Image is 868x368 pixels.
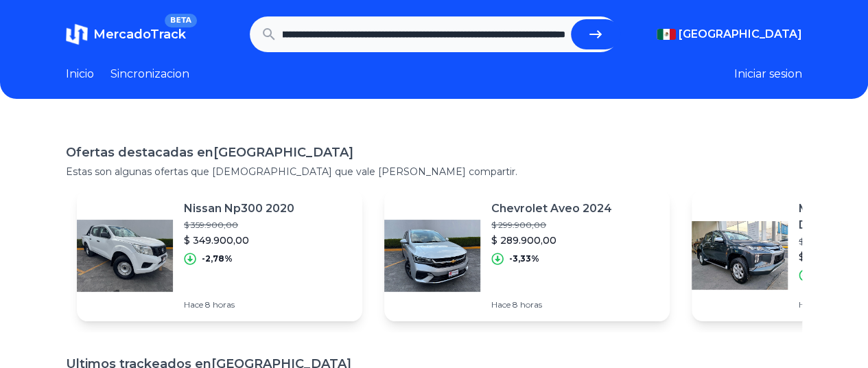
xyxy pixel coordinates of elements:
img: Featured image [692,207,788,303]
img: Mexico [657,29,676,40]
img: Featured image [77,207,173,303]
p: $ 289.900,00 [491,233,612,247]
span: BETA [165,14,197,27]
a: Inicio [66,66,94,82]
a: MercadoTrackBETA [66,23,186,45]
p: Nissan Np300 2020 [184,200,294,217]
a: Sincronizacion [110,66,189,82]
a: Featured imageChevrolet Aveo 2024$ 299.900,00$ 289.900,00-3,33%Hace 8 horas [384,189,670,321]
p: Hace 8 horas [184,299,294,310]
p: $ 349.900,00 [184,233,294,247]
button: [GEOGRAPHIC_DATA] [657,26,802,43]
a: Featured imageNissan Np300 2020$ 359.900,00$ 349.900,00-2,78%Hace 8 horas [77,189,362,321]
p: -3,33% [509,253,539,264]
img: Featured image [384,207,480,303]
h1: Ofertas destacadas en [GEOGRAPHIC_DATA] [66,143,802,162]
p: -2,78% [202,253,233,264]
img: MercadoTrack [66,23,88,45]
p: Estas son algunas ofertas que [DEMOGRAPHIC_DATA] que vale [PERSON_NAME] compartir. [66,165,802,179]
p: $ 299.900,00 [491,220,612,231]
p: $ 359.900,00 [184,220,294,231]
span: MercadoTrack [93,27,186,42]
p: Hace 8 horas [491,299,612,310]
span: [GEOGRAPHIC_DATA] [679,26,802,43]
p: Chevrolet Aveo 2024 [491,200,612,217]
button: Iniciar sesion [734,66,802,82]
